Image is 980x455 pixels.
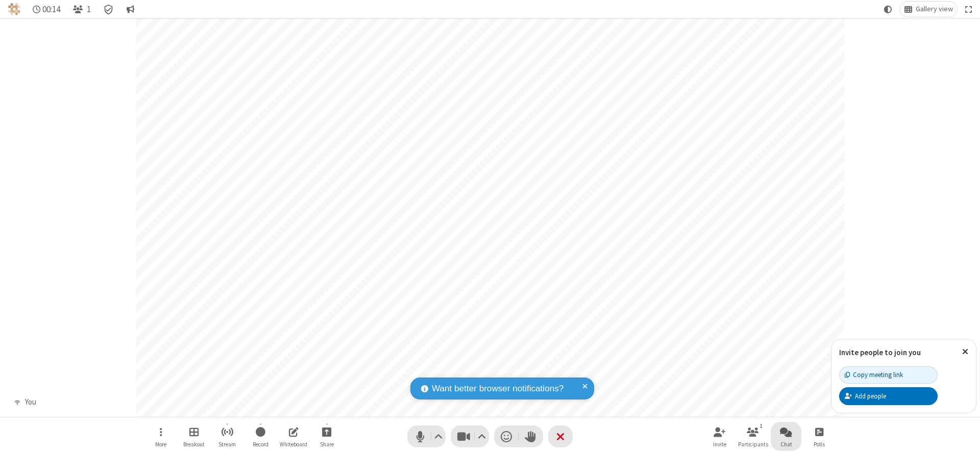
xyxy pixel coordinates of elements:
[804,422,835,451] button: Open poll
[738,422,768,451] button: Open participant list
[179,422,209,451] button: Manage Breakout Rooms
[278,422,309,451] button: Open shared whiteboard
[155,441,166,447] span: More
[432,425,446,447] button: Audio settings
[8,3,20,15] img: QA Selenium DO NOT DELETE OR CHANGE
[519,425,543,447] button: Raise hand
[880,2,896,17] button: Using system theme
[954,339,976,364] button: Close popover
[253,441,268,447] span: Record
[320,441,334,447] span: Share
[839,366,938,384] button: Copy meeting link
[757,421,766,431] div: 1
[900,2,957,17] button: Change layout
[961,2,976,17] button: Fullscreen
[145,422,176,451] button: Open menu
[713,441,726,447] span: Invite
[218,441,236,447] span: Stream
[845,370,903,380] div: Copy meeting link
[245,422,276,451] button: Start recording
[407,425,446,447] button: Mute (Alt+A)
[494,425,519,447] button: Send a reaction
[42,5,60,14] span: 00:14
[738,441,768,447] span: Participants
[68,2,95,17] button: Open participant list
[87,5,91,14] span: 1
[780,441,792,447] span: Chat
[771,422,801,451] button: Open chat
[183,441,205,447] span: Breakout
[916,5,953,13] span: Gallery view
[548,425,573,447] button: End or leave meeting
[475,425,489,447] button: Video setting
[839,347,921,357] label: Invite people to join you
[451,425,489,447] button: Stop video (Alt+V)
[280,441,307,447] span: Whiteboard
[839,387,938,405] button: Add people
[814,441,825,447] span: Polls
[21,396,40,408] div: You
[122,2,138,17] button: Conversation
[29,2,65,17] div: Timer
[311,422,342,451] button: Start sharing
[704,422,735,451] button: Invite participants (Alt+I)
[212,422,242,451] button: Start streaming
[99,2,118,17] div: Meeting details Encryption enabled
[432,382,563,395] span: Want better browser notifications?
